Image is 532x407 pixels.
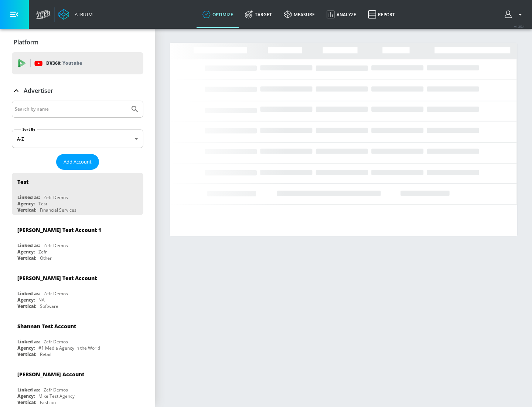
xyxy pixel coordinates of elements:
[17,242,40,249] div: Linked as:
[12,317,143,359] div: Shannan Test AccountLinked as:Zefr DemosAgency:#1 Media Agency in the WorldVertical:Retail
[44,194,68,201] div: Zefr Demos
[321,1,362,28] a: Analyze
[278,1,321,28] a: measure
[514,24,525,28] span: v 4.25.4
[40,207,76,213] div: Financial Services
[44,339,68,345] div: Zefr Demos
[17,303,36,309] div: Vertical:
[12,32,143,53] div: Platform
[12,173,143,215] div: TestLinked as:Zefr DemosAgency:TestVertical:Financial Services
[17,290,40,297] div: Linked as:
[17,323,76,330] div: Shannan Test Account
[17,351,36,357] div: Vertical:
[12,52,143,74] div: DV360: Youtube
[38,345,100,351] div: #1 Media Agency in the World
[38,249,47,255] div: Zefr
[40,303,58,309] div: Software
[44,290,68,297] div: Zefr Demos
[17,249,35,255] div: Agency:
[40,351,51,357] div: Retail
[17,345,35,351] div: Agency:
[12,80,143,101] div: Advertiser
[17,255,36,261] div: Vertical:
[197,1,239,28] a: optimize
[44,242,68,249] div: Zefr Demos
[46,59,82,67] p: DV360:
[14,38,38,46] p: Platform
[12,269,143,311] div: [PERSON_NAME] Test AccountLinked as:Zefr DemosAgency:NAVertical:Software
[15,104,127,114] input: Search by name
[24,87,53,95] p: Advertiser
[62,59,82,67] p: Youtube
[38,201,47,207] div: Test
[17,178,28,185] div: Test
[17,194,40,201] div: Linked as:
[12,221,143,263] div: [PERSON_NAME] Test Account 1Linked as:Zefr DemosAgency:ZefrVertical:Other
[17,339,40,345] div: Linked as:
[64,158,92,166] span: Add Account
[17,387,40,393] div: Linked as:
[362,1,401,28] a: Report
[58,9,93,20] a: Atrium
[17,393,35,399] div: Agency:
[17,275,97,282] div: [PERSON_NAME] Test Account
[40,255,52,261] div: Other
[72,11,93,18] div: Atrium
[12,129,143,148] div: A-Z
[17,226,101,233] div: [PERSON_NAME] Test Account 1
[21,127,37,132] label: Sort By
[239,1,278,28] a: Target
[56,154,99,170] button: Add Account
[17,297,35,303] div: Agency:
[17,371,84,378] div: [PERSON_NAME] Account
[38,297,45,303] div: NA
[38,393,75,399] div: Mike Test Agency
[40,399,56,406] div: Fashion
[17,207,36,213] div: Vertical:
[44,387,68,393] div: Zefr Demos
[17,399,36,406] div: Vertical:
[17,201,35,207] div: Agency:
